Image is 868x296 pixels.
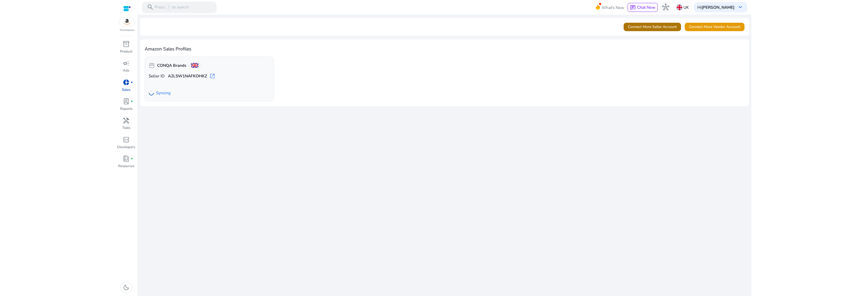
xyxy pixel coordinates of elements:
span: fiber_manual_record [131,100,133,103]
span: handyman [123,117,130,124]
span: lab_profile [123,98,130,105]
span: Connect More Vendor Account [689,24,740,30]
span: campaign [123,60,130,67]
span: Connect More Seller Account [628,24,677,30]
img: amazon.svg [119,17,135,26]
span: keyboard_arrow_down [737,4,744,11]
button: Connect More Vendor Account [685,23,744,31]
b: [PERSON_NAME] [702,4,734,10]
span: Syncing [156,90,171,96]
p: Resources [118,164,134,169]
span: What's New [602,3,624,12]
b: CONQA Brands [157,63,186,68]
span: donut_small [123,79,130,86]
img: uk.svg [677,4,682,10]
p: UK [683,3,689,12]
span: hub [662,4,669,11]
p: Developers [117,145,135,150]
a: lab_profilefiber_manual_recordReports [117,97,136,116]
span: fiber_manual_record [131,81,133,84]
a: code_blocksDevelopers [117,135,136,154]
span: book_4 [123,155,130,162]
p: Tools [122,125,130,131]
a: campaignAds [117,59,136,78]
p: Product [120,49,133,54]
h4: Amazon Sales Profiles [145,46,744,52]
span: chat [630,5,636,11]
span: inventory_2 [123,41,130,48]
p: Sales [122,87,130,93]
span: dark_mode [123,284,130,291]
p: Reports [120,106,133,112]
a: book_4fiber_manual_recordResources [117,154,136,173]
button: Connect More Seller Account [624,23,681,31]
p: Marketplace [120,28,135,32]
b: A2L5W1NAFKOHKZ [168,73,207,79]
span: storefront [149,62,155,69]
span: Seller ID [149,73,165,79]
span: search [147,4,154,11]
a: donut_smallfiber_manual_recordSales [117,78,136,97]
p: Hi [697,5,734,9]
a: handymanTools [117,116,136,135]
button: chatChat Now [628,3,657,12]
a: inventory_2Product [117,40,136,59]
p: Press to search [155,4,189,11]
p: Ads [123,68,129,73]
span: open_in_new [209,73,215,79]
button: hub [660,2,672,13]
span: code_blocks [123,136,130,143]
span: Chat Now [637,4,655,10]
span: / [166,4,171,11]
span: fiber_manual_record [131,158,133,160]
